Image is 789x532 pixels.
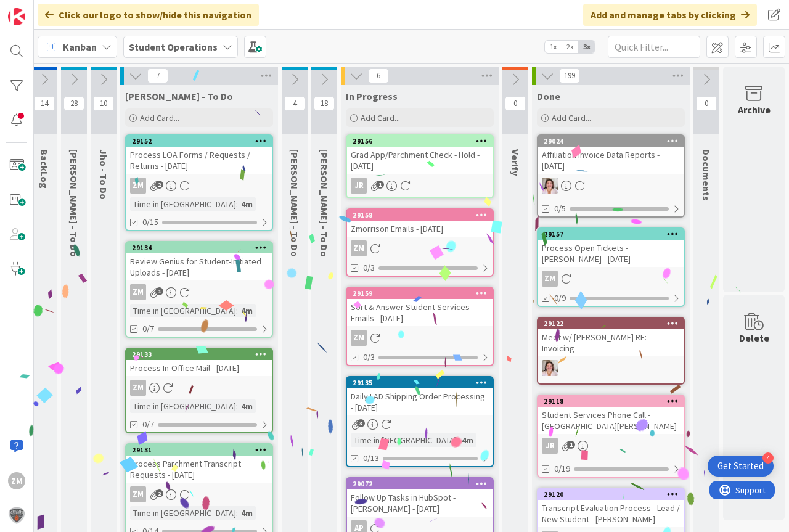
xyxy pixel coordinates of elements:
[347,221,493,237] div: Zmorrison Emails - [DATE]
[554,462,570,475] span: 0/19
[126,456,272,483] div: Process Parchment Transcript Requests - [DATE]
[542,360,558,376] img: EW
[700,149,713,201] span: Documents
[347,299,493,326] div: Sort & Answer Student Services Emails - [DATE]
[739,330,769,345] div: Delete
[538,489,684,500] div: 29120
[126,242,272,280] div: 29134Review Genius for Student-Initiated Uploads - [DATE]
[351,433,457,447] div: Time in [GEOGRAPHIC_DATA]
[346,90,398,102] span: In Progress
[132,137,272,145] div: 29152
[126,360,272,376] div: Process In-Office Mail - [DATE]
[236,506,238,520] span: :
[8,472,25,489] div: ZM
[140,112,179,123] span: Add Card...
[544,137,684,145] div: 29024
[538,500,684,527] div: Transcript Evaluation Process - Lead / New Student - [PERSON_NAME]
[538,396,684,407] div: 29118
[583,4,757,26] div: Add and manage tabs by clicking
[236,197,238,211] span: :
[38,149,51,189] span: BackLog
[559,68,580,83] span: 199
[738,102,771,117] div: Archive
[544,490,684,499] div: 29120
[347,136,493,147] div: 29156
[762,452,774,464] div: 4
[130,178,146,194] div: ZM
[130,284,146,300] div: ZM
[459,433,476,447] div: 4m
[363,261,375,274] span: 0/3
[347,377,493,415] div: 29135Daily LAD Shipping Order Processing - [DATE]
[696,96,717,111] span: 0
[34,96,55,111] span: 14
[562,41,578,53] span: 2x
[130,506,236,520] div: Time in [GEOGRAPHIC_DATA]
[126,242,272,253] div: 29134
[314,96,335,111] span: 18
[8,8,25,25] img: Visit kanbanzone.com
[132,350,272,359] div: 29133
[347,210,493,221] div: 29158
[708,456,774,477] div: Open Get Started checklist, remaining modules: 4
[368,68,389,83] span: 6
[544,319,684,328] div: 29122
[38,4,259,26] div: Click our logo to show/hide this navigation
[353,211,493,219] div: 29158
[538,360,684,376] div: EW
[545,41,562,53] span: 1x
[126,136,272,174] div: 29152Process LOA Forms / Requests / Returns - [DATE]
[126,349,272,376] div: 29133Process In-Office Mail - [DATE]
[554,202,566,215] span: 0/5
[347,240,493,256] div: ZM
[284,96,305,111] span: 4
[542,438,558,454] div: JR
[347,478,493,489] div: 29072
[129,41,218,53] b: Student Operations
[351,240,367,256] div: ZM
[608,36,700,58] input: Quick Filter...
[126,178,272,194] div: ZM
[126,253,272,280] div: Review Genius for Student-Initiated Uploads - [DATE]
[538,438,684,454] div: JR
[318,149,330,257] span: Amanda - To Do
[130,197,236,211] div: Time in [GEOGRAPHIC_DATA]
[538,229,684,240] div: 29157
[347,377,493,388] div: 29135
[125,90,233,102] span: Zaida - To Do
[538,318,684,329] div: 29122
[538,329,684,356] div: Meet w/ [PERSON_NAME] RE: Invoicing
[538,136,684,147] div: 29024
[238,197,256,211] div: 4m
[538,396,684,434] div: 29118Student Services Phone Call - [GEOGRAPHIC_DATA][PERSON_NAME]
[142,322,154,335] span: 0/7
[351,178,367,194] div: JR
[347,330,493,346] div: ZM
[717,460,764,472] div: Get Started
[544,230,684,239] div: 29157
[238,506,256,520] div: 4m
[538,318,684,356] div: 29122Meet w/ [PERSON_NAME] RE: Invoicing
[353,379,493,387] div: 29135
[347,136,493,174] div: 29156Grad App/Parchment Check - Hold - [DATE]
[63,96,84,111] span: 28
[155,287,163,295] span: 1
[63,39,97,54] span: Kanban
[542,271,558,287] div: ZM
[538,136,684,174] div: 29024Affiliation Invoice Data Reports - [DATE]
[126,349,272,360] div: 29133
[130,486,146,502] div: ZM
[537,90,560,102] span: Done
[347,210,493,237] div: 29158Zmorrison Emails - [DATE]
[347,288,493,299] div: 29159
[351,330,367,346] div: ZM
[567,441,575,449] span: 1
[363,351,375,364] span: 0/3
[538,229,684,267] div: 29157Process Open Tickets - [PERSON_NAME] - [DATE]
[347,388,493,415] div: Daily LAD Shipping Order Processing - [DATE]
[26,2,56,17] span: Support
[505,96,526,111] span: 0
[126,444,272,483] div: 29131Process Parchment Transcript Requests - [DATE]
[142,216,158,229] span: 0/15
[126,380,272,396] div: ZM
